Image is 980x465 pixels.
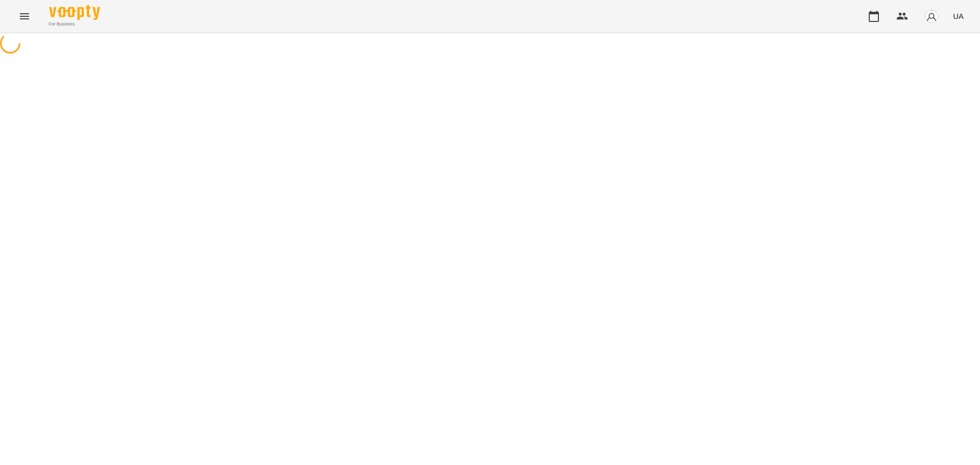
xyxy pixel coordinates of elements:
[12,4,37,29] button: Menu
[949,7,968,26] button: UA
[49,5,100,20] img: Voopty Logo
[953,11,964,21] span: UA
[924,9,939,23] img: avatar_s.png
[49,21,100,28] span: For Business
